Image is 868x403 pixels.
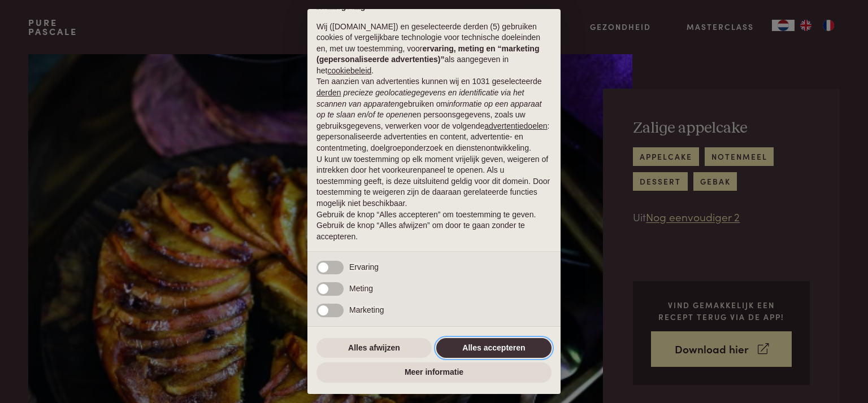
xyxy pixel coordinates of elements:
button: advertentiedoelen [484,121,547,132]
strong: ervaring, meting en “marketing (gepersonaliseerde advertenties)” [316,44,539,64]
span: Marketing [349,305,384,314]
button: Alles afwijzen [316,338,432,358]
p: Ten aanzien van advertenties kunnen wij en 1031 geselecteerde gebruiken om en persoonsgegevens, z... [316,76,552,154]
p: Gebruik de knop “Alles accepteren” om toestemming te geven. Gebruik de knop “Alles afwijzen” om d... [316,209,552,243]
a: cookiebeleid [327,66,371,75]
button: Alles accepteren [436,338,552,358]
button: Meer informatie [316,362,552,383]
span: Ervaring [349,262,379,271]
em: precieze geolocatiegegevens en identificatie via het scannen van apparaten [316,88,524,108]
button: derden [316,87,341,99]
em: informatie op een apparaat op te slaan en/of te openen [316,99,542,120]
span: Meting [349,284,373,293]
p: Wij ([DOMAIN_NAME]) en geselecteerde derden (5) gebruiken cookies of vergelijkbare technologie vo... [316,21,552,77]
p: U kunt uw toestemming op elk moment vrijelijk geven, weigeren of intrekken door het voorkeurenpan... [316,154,552,209]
